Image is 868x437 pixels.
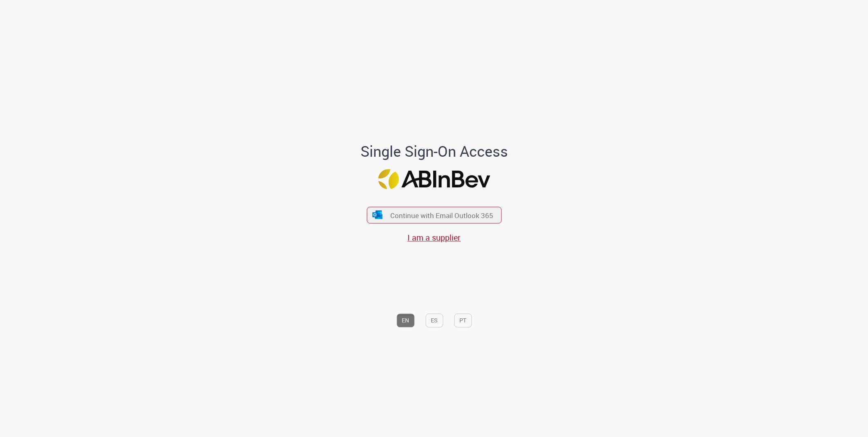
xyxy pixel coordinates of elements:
[396,313,414,327] button: EN
[407,232,461,243] a: I am a supplier
[367,207,501,223] button: ícone Azure/Microsoft 360 Continue with Email Outlook 365
[378,169,490,189] img: Logo ABInBev
[454,313,472,327] button: PT
[425,313,443,327] button: ES
[390,210,493,220] span: Continue with Email Outlook 365
[321,143,548,160] h1: Single Sign-On Access
[372,211,383,219] img: ícone Azure/Microsoft 360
